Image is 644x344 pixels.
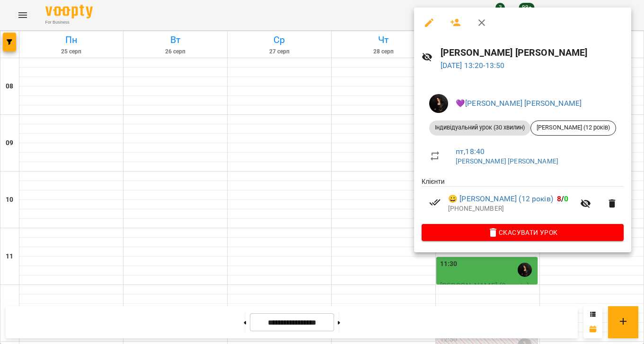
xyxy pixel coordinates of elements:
[448,193,553,205] a: 😀 [PERSON_NAME] (12 років)
[531,123,616,132] span: [PERSON_NAME] (12 років)
[422,224,624,241] button: Скасувати Урок
[429,123,530,132] span: Індивідуальний урок (30 хвилин)
[530,120,616,136] div: [PERSON_NAME] (12 років)
[448,204,574,214] p: [PHONE_NUMBER]
[422,177,624,224] ul: Клієнти
[441,45,624,60] h6: [PERSON_NAME] [PERSON_NAME]
[429,227,616,238] span: Скасувати Урок
[429,197,441,208] svg: Візит сплачено
[429,94,448,113] img: 9f4d5ff30db9b5e8c37f5332cb3b06a1.jpeg
[557,194,561,203] span: 8
[441,61,505,70] a: [DATE] 13:20-13:50
[456,157,558,165] a: [PERSON_NAME] [PERSON_NAME]
[557,194,568,203] b: /
[456,147,485,156] a: пт , 18:40
[456,99,582,108] a: 💜[PERSON_NAME] [PERSON_NAME]
[564,194,568,203] span: 0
